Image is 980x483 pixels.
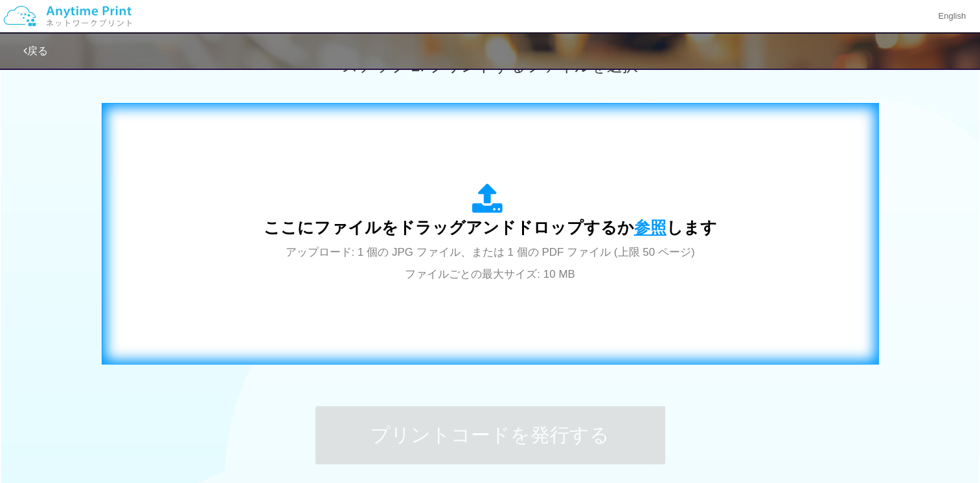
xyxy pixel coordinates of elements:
[634,218,667,236] span: 参照
[342,57,637,74] span: ステップ 2: プリントするファイルを選択
[264,218,717,236] span: ここにファイルをドラッグアンドドロップするか します
[286,246,695,280] span: アップロード: 1 個の JPG ファイル、または 1 個の PDF ファイル (上限 50 ページ) ファイルごとの最大サイズ: 10 MB
[315,406,665,464] button: プリントコードを発行する
[23,45,48,56] a: 戻る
